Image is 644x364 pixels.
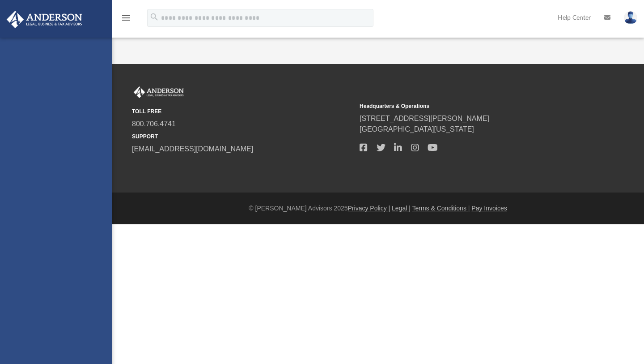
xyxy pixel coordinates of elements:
[132,133,353,141] small: SUPPORT
[112,204,644,213] div: © [PERSON_NAME] Advisors 2025
[149,12,159,22] i: search
[360,102,581,110] small: Headquarters & Operations
[412,205,470,212] a: Terms & Conditions |
[132,86,186,98] img: Anderson Advisors Platinum Portal
[121,13,131,23] i: menu
[360,125,474,133] a: [GEOGRAPHIC_DATA][US_STATE]
[132,107,353,116] small: TOLL FREE
[471,205,507,212] a: Pay Invoices
[392,205,411,212] a: Legal |
[624,11,637,24] img: User Pic
[121,17,131,23] a: menu
[132,145,253,153] a: [EMAIL_ADDRESS][DOMAIN_NAME]
[360,115,489,122] a: [STREET_ADDRESS][PERSON_NAME]
[348,205,390,212] a: Privacy Policy |
[132,120,176,128] a: 800.706.4741
[4,11,85,28] img: Anderson Advisors Platinum Portal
